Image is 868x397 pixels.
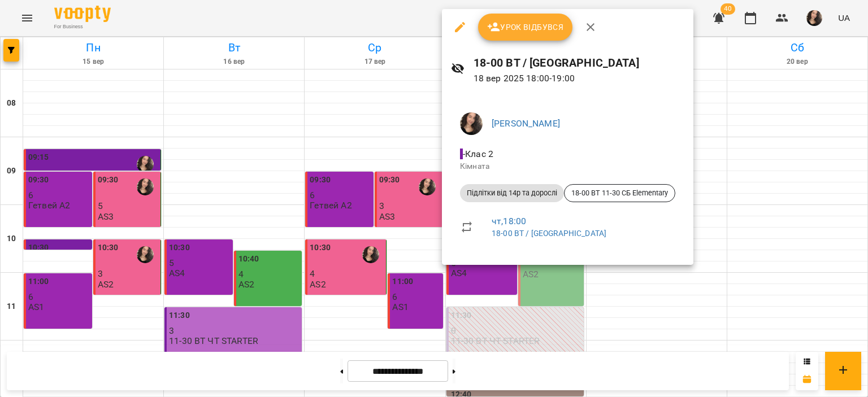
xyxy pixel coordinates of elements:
[460,149,496,159] span: - Клас 2
[460,112,483,135] img: af1f68b2e62f557a8ede8df23d2b6d50.jpg
[565,188,675,198] span: 18-00 ВТ 11-30 СБ Elementary
[460,161,675,172] p: Кімната
[487,20,564,34] span: Урок відбувся
[478,14,573,41] button: Урок відбувся
[474,72,684,85] p: 18 вер 2025 18:00 - 19:00
[564,184,675,202] div: 18-00 ВТ 11-30 СБ Elementary
[492,118,560,129] a: [PERSON_NAME]
[474,54,684,72] h6: 18-00 ВТ / [GEOGRAPHIC_DATA]
[460,188,564,198] span: Підлітки від 14р та дорослі
[492,229,606,238] a: 18-00 ВТ / [GEOGRAPHIC_DATA]
[492,216,526,226] a: чт , 18:00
